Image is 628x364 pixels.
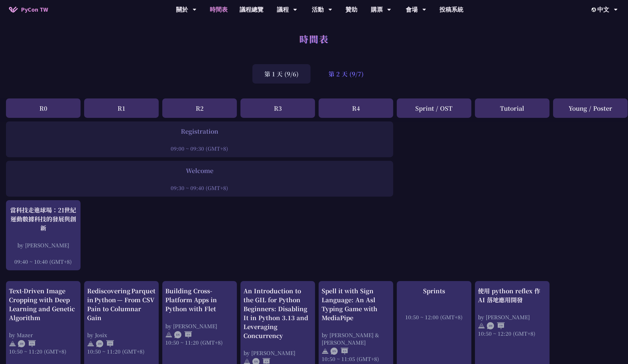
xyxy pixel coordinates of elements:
img: svg+xml;base64,PHN2ZyB4bWxucz0iaHR0cDovL3d3dy53My5vcmcvMjAwMC9zdmciIHdpZHRoPSIyNCIgaGVpZ2h0PSIyNC... [87,340,94,347]
img: ZHZH.38617ef.svg [487,322,505,329]
a: PyCon TW [3,2,54,17]
div: Spell it with Sign Language: An Asl Typing Game with MediaPipe [322,286,390,322]
h1: 時間表 [299,30,329,48]
div: R4 [319,98,393,118]
div: Rediscovering Parquet in Python — From CSV Pain to Columnar Gain [87,286,156,322]
div: by Mazer [9,331,78,339]
a: 當科技走進球場：21世紀運動數據科技的發展與創新 by [PERSON_NAME] 09:40 ~ 10:40 (GMT+8) [9,206,78,265]
img: svg+xml;base64,PHN2ZyB4bWxucz0iaHR0cDovL3d3dy53My5vcmcvMjAwMC9zdmciIHdpZHRoPSIyNCIgaGVpZ2h0PSIyNC... [165,331,172,338]
div: Sprint / OST [397,98,471,118]
div: 10:50 ~ 11:20 (GMT+8) [87,348,156,355]
div: by [PERSON_NAME] [165,322,234,330]
div: by [PERSON_NAME] [9,241,78,249]
div: Building Cross-Platform Apps in Python with Flet [165,286,234,313]
div: 09:30 ~ 09:40 (GMT+8) [9,184,390,192]
div: by [PERSON_NAME] [478,313,547,321]
div: by [PERSON_NAME] & [PERSON_NAME] [322,331,390,346]
div: 09:40 ~ 10:40 (GMT+8) [9,258,78,265]
div: 10:50 ~ 11:20 (GMT+8) [9,348,78,355]
div: by [PERSON_NAME] [243,349,312,357]
img: svg+xml;base64,PHN2ZyB4bWxucz0iaHR0cDovL3d3dy53My5vcmcvMjAwMC9zdmciIHdpZHRoPSIyNCIgaGVpZ2h0PSIyNC... [322,348,329,355]
div: Young / Poster [553,98,628,118]
img: svg+xml;base64,PHN2ZyB4bWxucz0iaHR0cDovL3d3dy53My5vcmcvMjAwMC9zdmciIHdpZHRoPSIyNCIgaGVpZ2h0PSIyNC... [478,322,485,329]
div: R0 [6,98,81,118]
div: 第 1 天 (9/6) [252,64,311,84]
div: R2 [162,98,237,118]
div: 10:50 ~ 11:20 (GMT+8) [165,339,234,346]
div: 當科技走進球場：21世紀運動數據科技的發展與創新 [9,206,78,232]
div: An Introduction to the GIL for Python Beginners: Disabling It in Python 3.13 and Leveraging Concu... [243,286,312,340]
div: 09:00 ~ 09:30 (GMT+8) [9,145,390,152]
img: Locale Icon [592,7,598,12]
div: Sprints [400,286,468,295]
div: by Josix [87,331,156,339]
a: Spell it with Sign Language: An Asl Typing Game with MediaPipe by [PERSON_NAME] & [PERSON_NAME] 1... [322,286,390,363]
img: ENEN.5a408d1.svg [174,331,192,338]
span: PyCon TW [21,5,48,14]
img: ENEN.5a408d1.svg [331,348,348,355]
img: Home icon of PyCon TW 2025 [9,7,18,13]
div: Welcome [9,166,390,175]
img: ZHEN.371966e.svg [18,340,36,347]
img: svg+xml;base64,PHN2ZyB4bWxucz0iaHR0cDovL3d3dy53My5vcmcvMjAwMC9zdmciIHdpZHRoPSIyNCIgaGVpZ2h0PSIyNC... [9,340,16,347]
div: 第 2 天 (9/7) [317,64,376,84]
div: Registration [9,127,390,136]
div: 使用 python reflex 作 AI 落地應用開發 [478,286,547,304]
div: 10:50 ~ 12:20 (GMT+8) [478,330,547,337]
div: 10:50 ~ 11:05 (GMT+8) [322,355,390,363]
div: R3 [240,98,315,118]
img: ZHEN.371966e.svg [96,340,114,347]
div: 10:50 ~ 12:00 (GMT+8) [400,313,468,321]
div: Text-Driven Image Cropping with Deep Learning and Genetic Algorithm [9,286,78,322]
div: Tutorial [475,98,550,118]
div: R1 [84,98,159,118]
